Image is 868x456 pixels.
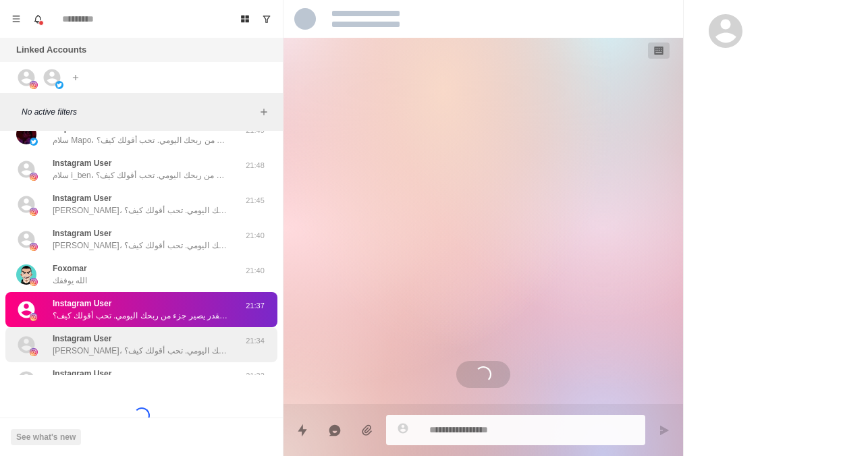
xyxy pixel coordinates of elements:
p: 21:45 [238,195,272,206]
p: 21:40 [238,265,272,277]
img: picture [30,278,38,286]
button: Add account [67,69,84,86]
p: [PERSON_NAME]، تتخيّل لو كل رسالة في شاتك تتحول لدخل إضافي بدل ما تختفي؟ الفكرة بسيطة… الشات نفسه... [53,345,228,357]
img: picture [30,313,38,321]
p: 21:49 [238,125,272,136]
p: [PERSON_NAME]، تتخيّل لو كل رسالة في شاتك تتحول لدخل إضافي بدل ما تختفي؟ الفكرة بسيطة… الشات نفسه... [53,239,228,252]
button: Menu [5,8,27,30]
p: Foxomar [53,262,87,275]
button: Board View [234,8,256,30]
p: 21:37 [238,300,272,312]
button: Show unread conversations [256,8,277,30]
p: 21:32 [238,370,272,382]
img: picture [16,124,36,144]
img: picture [30,173,38,181]
p: Instagram User [53,333,111,345]
img: picture [55,81,63,89]
button: Quick replies [289,417,316,444]
p: 21:34 [238,335,272,347]
p: Instagram User [53,368,111,380]
p: سلام Mapo، تتخيّل لو كل رسالة في شاتك تتحول لدخل إضافي بدل ما تختفي؟ الفكرة بسيطة… الشات نفسه يقد... [53,134,228,146]
img: picture [30,348,38,356]
p: Linked Accounts [16,43,86,57]
p: Instagram User [53,192,111,204]
p: [PERSON_NAME]، تتخيّل لو كل رسالة في شاتك تتحول لدخل إضافي بدل ما تختفي؟ الفكرة بسيطة… الشات نفسه... [53,204,228,217]
img: picture [30,243,38,251]
img: picture [16,264,36,285]
button: Send message [651,417,678,444]
p: 21:48 [238,160,272,171]
button: Reply with AI [321,417,348,444]
button: See what's new [11,429,81,445]
p: سلام عمر، تتخيّل لو كل رسالة في شاتك تتحول لدخل إضافي بدل ما تختفي؟ الفكرة بسيطة… الشات نفسه يقدر... [53,310,228,322]
p: الله يوفقك [53,275,87,287]
button: Add media [354,417,381,444]
p: No active filters [22,106,256,118]
button: Add filters [256,104,272,120]
p: 21:40 [238,230,272,241]
img: picture [30,138,38,146]
p: Instagram User [53,157,111,169]
p: سلام i_ben، تتخيّل لو كل رسالة في شاتك تتحول لدخل إضافي بدل ما تختفي؟ الفكرة بسيطة… الشات نفسه يق... [53,169,228,181]
img: picture [30,208,38,216]
img: picture [30,81,38,89]
p: Instagram User [53,227,111,239]
button: Notifications [27,8,49,30]
p: Instagram User [53,297,111,310]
